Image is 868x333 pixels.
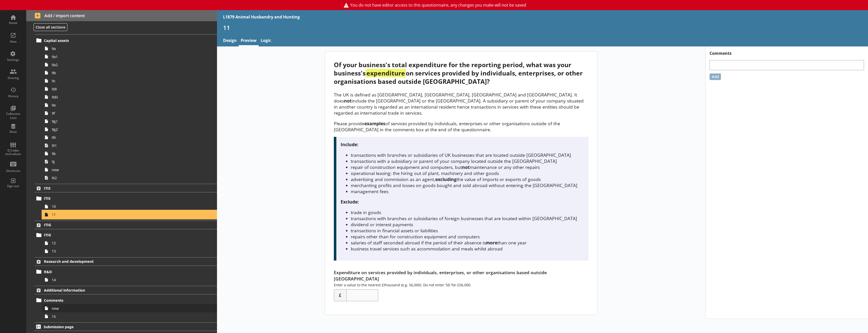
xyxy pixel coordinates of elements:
li: Research and developmentR&D14 [26,257,217,284]
a: Preview [239,36,259,46]
span: 9a1 [52,54,180,59]
span: 9dii [52,95,180,99]
div: Sign out [4,184,22,188]
a: 9j [42,158,217,166]
a: 10 [42,202,217,211]
span: 9b [52,70,180,75]
strong: Exclude: [341,199,359,205]
div: History [4,94,22,98]
strong: not [344,98,352,104]
a: Comments [35,296,217,304]
li: operational leasing: the hiring out of plant, machinery and other goods [351,170,584,176]
li: repairs other than for construction equipment and computers [351,234,584,240]
a: Submission page [34,322,217,331]
a: 9f [42,109,217,117]
span: 13 [52,249,180,253]
li: transactions in financial assets or liabilities [351,227,584,234]
span: 9a2 [52,62,180,67]
a: 9a1 [42,53,217,61]
span: 9i1 [52,143,180,148]
div: View [4,40,22,44]
a: 9di [42,85,217,93]
button: Add / import content [26,10,217,21]
h1: 11 [223,24,862,32]
span: 11 [52,212,180,217]
span: ITIS [44,196,178,201]
a: ITIS [35,194,217,202]
a: Capital assets [35,36,217,44]
span: 9h [52,135,180,140]
strong: not [462,164,470,170]
a: ITIG [35,221,217,229]
span: ITIG [44,233,178,237]
a: 9b [42,69,217,77]
strong: examples [364,120,385,126]
a: 9a2 [42,61,217,69]
a: Design [221,36,239,46]
li: Additional informationCommentsnew15 [26,286,217,320]
span: Research and development [44,259,178,264]
span: 9g1 [52,119,180,124]
span: 9e [52,103,180,108]
span: 9f [52,111,180,116]
span: 9g2 [52,127,180,132]
a: 12 [42,239,217,247]
span: 9k [52,151,180,156]
div: Q Codes and values [4,149,22,156]
li: advertising and commission as an agent, the value of imports or exports of goods [351,176,584,182]
span: 9i2 [52,175,180,180]
a: 9i2 [42,174,217,182]
p: Please provide of services provided by individuals, enterprises or other organisations outside of... [334,120,588,133]
a: 9k [42,149,217,158]
span: ITIS [44,186,178,191]
span: Comments [44,298,178,303]
a: R&D [35,268,217,276]
span: ITIG [44,222,178,227]
button: Close all sections [34,23,67,31]
span: Submission page [44,324,178,329]
strong: more [486,240,497,246]
a: 9g2 [42,125,217,133]
a: 13 [42,247,217,255]
li: ITIGITIG1213 [26,221,217,255]
a: Logic [259,36,273,46]
span: 12 [52,241,180,245]
a: 9i1 [42,141,217,149]
div: Data [4,130,22,134]
strong: Include: [341,141,358,147]
span: new [52,306,180,311]
div: Shortcuts [4,169,22,173]
a: 9a [42,44,217,53]
li: ITIG1213 [37,231,217,255]
li: trade in goods [351,209,584,215]
li: ITISITIS1011 [26,184,217,218]
a: new [42,304,217,312]
a: 15 [42,312,217,320]
a: 9c [42,77,217,85]
p: The UK is defined as [GEOGRAPHIC_DATA], [GEOGRAPHIC_DATA], [GEOGRAPHIC_DATA] and [GEOGRAPHIC_DATA... [334,92,588,116]
span: 9di [52,87,180,91]
a: 11 [42,211,217,219]
li: transactions with branches or subsidiaries of foreign businesses that are located within [GEOGRAP... [351,215,584,221]
div: Of your business's total expenditure for the reporting period, what was your business's on servic... [334,61,588,86]
a: 9h [42,133,217,141]
li: transactions with a subsidiary or parent of your company located outside the [GEOGRAPHIC_DATA] [351,158,584,164]
span: 10 [52,204,180,209]
li: management fees [351,188,584,194]
span: 9j [52,159,180,164]
li: dividend or interest payments [351,221,584,227]
div: Collection Lists [4,112,22,120]
strong: expenditure [366,69,406,77]
li: salaries of staff seconded abroad if the period of their absence is than one year [351,240,584,246]
span: Add / import content [35,13,209,18]
span: 9a [52,46,180,51]
div: Home [4,21,22,25]
li: transactions with branches or subsidiaries of UK businesses that are located outside [GEOGRAPHIC_... [351,152,584,158]
span: 15 [52,314,180,319]
span: R&D [44,269,178,274]
a: ITIS [35,184,217,192]
div: Sharing [4,76,22,80]
li: ITIS1011 [37,194,217,219]
a: Additional information [35,286,217,294]
strong: excluding [435,176,456,182]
